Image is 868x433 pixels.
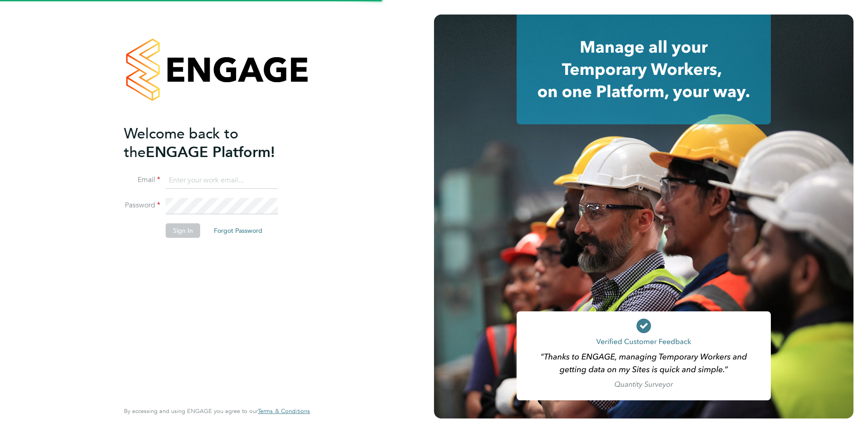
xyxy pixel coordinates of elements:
button: Sign In [166,223,200,238]
span: By accessing and using ENGAGE you agree to our [124,407,310,415]
label: Email [124,175,160,185]
input: Enter your work email... [166,172,278,189]
button: Forgot Password [207,223,270,238]
a: Terms & Conditions [258,408,310,415]
span: Terms & Conditions [258,407,310,415]
span: Welcome back to the [124,125,238,161]
h2: ENGAGE Platform! [124,124,301,162]
label: Password [124,201,160,210]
